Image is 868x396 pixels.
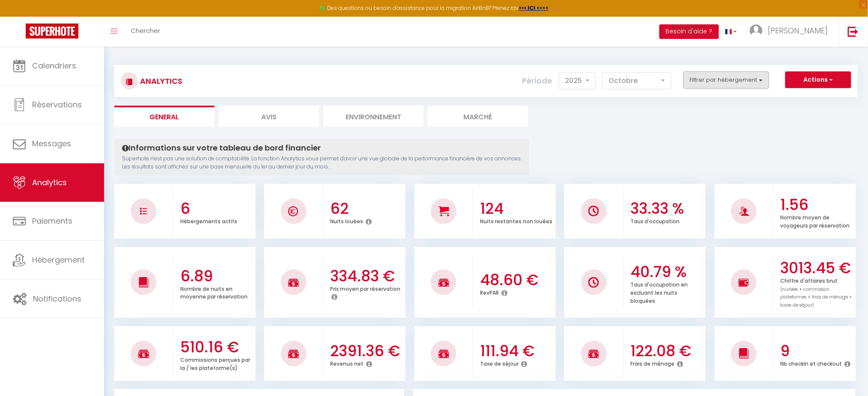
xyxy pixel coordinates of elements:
[180,338,254,356] h3: 510.16 €
[32,99,82,110] span: Réservations
[180,267,254,285] h3: 6.89
[630,279,688,304] p: Taux d'occupation en excluant les nuits bloquées
[781,259,854,277] h3: 3013.45 €
[124,17,167,47] a: Chercher
[781,286,853,309] span: (nuitées + commission plateformes + frais de ménage + taxes de séjour)
[785,71,851,89] button: Actions
[848,26,859,37] img: logout
[480,200,554,218] h3: 124
[781,275,853,309] p: Chiffre d'affaires brut
[781,196,854,214] h3: 1.56
[330,284,400,293] p: Prix moyen par réservation
[428,106,528,127] li: Marché
[630,358,674,367] p: Frais de ménage
[630,342,704,360] h3: 122.08 €
[739,278,749,288] img: NO IMAGE
[683,71,769,89] button: Filtrer par hébergement
[122,143,522,153] h4: Informations sur votre tableau de bord financier
[330,358,364,367] p: Revenus net
[522,71,552,90] label: Période
[743,17,839,47] a: ... [PERSON_NAME]
[138,71,182,91] h3: Analytics
[781,212,850,229] p: Nombre moyen de voyageurs par réservation
[32,138,71,149] span: Messages
[768,25,828,36] span: [PERSON_NAME]
[32,216,72,226] span: Paiements
[180,216,237,225] p: Hébergements actifs
[131,26,160,35] span: Chercher
[32,60,76,71] span: Calendriers
[480,358,519,367] p: Taxe de séjour
[180,200,254,218] h3: 6
[33,293,81,304] span: Notifications
[323,106,424,127] li: Environnement
[330,342,403,360] h3: 2391.36 €
[330,200,403,218] h3: 62
[480,287,499,296] p: RevPAR
[781,358,842,367] p: Nb checkin et checkout
[180,284,248,301] p: Nombre de nuits en moyenne par réservation
[26,24,78,38] img: Super Booking
[219,106,319,127] li: Avis
[140,208,147,215] img: NO IMAGE
[330,216,363,225] p: Nuits louées
[480,342,554,360] h3: 111.94 €
[330,267,403,285] h3: 334.83 €
[750,24,763,37] img: ...
[32,177,67,188] span: Analytics
[519,4,549,12] a: >>> ICI <<<<
[659,24,719,39] button: Besoin d'aide ?
[480,271,554,289] h3: 48.60 €
[630,263,704,281] h3: 40.79 %
[781,342,854,360] h3: 9
[180,355,250,372] p: Commissions perçues par la / les plateforme(s)
[588,277,599,288] img: NO IMAGE
[122,155,522,171] p: Superhote n'est pas une solution de comptabilité. La fonction Analytics vous permet d'avoir une v...
[480,216,553,225] p: Nuits restantes non louées
[630,200,704,218] h3: 33.33 %
[630,216,680,225] p: Taux d'occupation
[114,106,215,127] li: General
[32,254,85,265] span: Hébergement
